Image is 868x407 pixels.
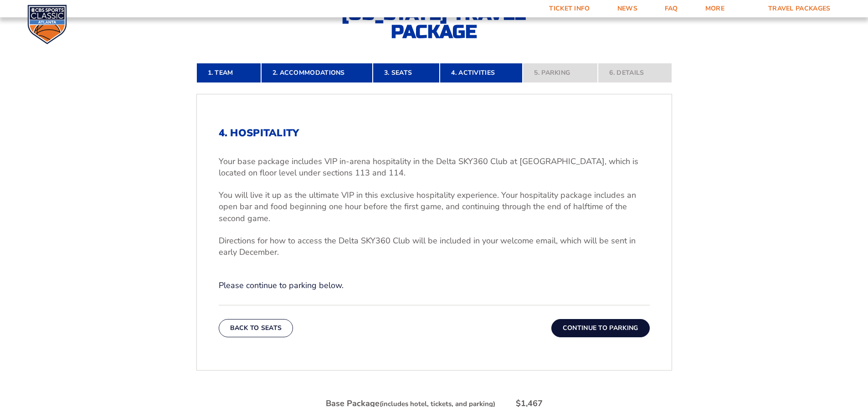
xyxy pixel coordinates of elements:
button: Continue To Parking [551,319,650,337]
p: You will live it up as the ultimate VIP in this exclusive hospitality experience. Your hospitalit... [219,190,650,224]
img: CBS Sports Classic [27,5,67,44]
a: 2. Accommodations [261,63,373,83]
a: 3. Seats [373,63,440,83]
h2: [US_STATE] Travel Package [334,5,534,41]
button: Back To Seats [219,319,293,337]
a: 1. Team [196,63,261,83]
p: Please continue to parking below. [219,280,650,291]
h2: 4. Hospitality [219,127,650,139]
p: Your base package includes VIP in-arena hospitality in the Delta SKY360 Club at [GEOGRAPHIC_DATA]... [219,156,650,179]
p: Directions for how to access the Delta SKY360 Club will be included in your welcome email, which ... [219,235,650,258]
